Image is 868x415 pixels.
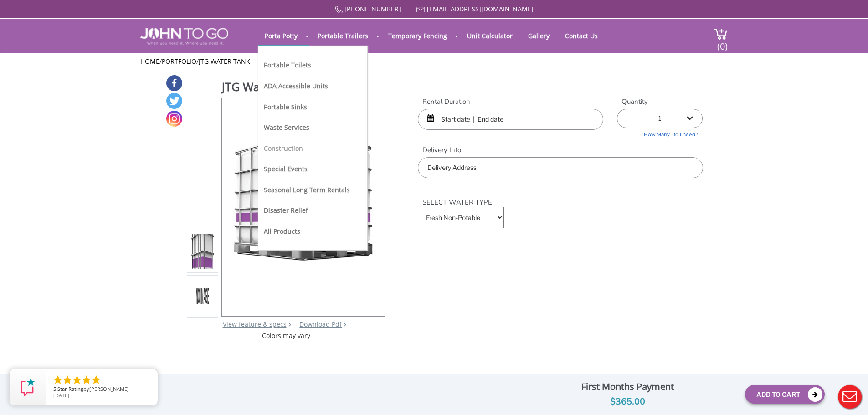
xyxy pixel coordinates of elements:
[187,331,386,340] div: Colors may vary
[460,27,519,45] a: Unit Calculator
[140,28,228,45] img: JOHN to go
[62,374,73,385] li: 
[190,189,215,404] img: svg+xml;base64,PHN2ZyB4bWxucz0iaHR0cDovL3d3dy53My5vcmcvMjAwMC9zdmciIHdpZHRoPSIxNTAiIGhlaWdodD0iMT...
[166,111,182,127] a: Instagram
[344,5,401,13] a: [PHONE_NUMBER]
[517,379,738,395] div: First Months Payment
[418,157,703,178] input: Delivery Address
[344,323,346,327] img: chevron.png
[19,378,37,396] img: Review Rating
[418,187,703,207] h3: SELECT WATER TYPE
[832,379,868,415] button: Live Chat
[166,75,182,91] a: Facebook
[418,97,603,107] label: Rental Duration
[617,97,703,107] label: Quantity
[418,109,603,130] input: Start date | End date
[199,57,250,66] a: JTG Water Tank
[617,128,703,138] a: How Many Do I need?
[517,395,738,409] div: $365.00
[558,27,605,45] a: Contact Us
[222,79,386,97] h1: JTG Water Tank
[717,33,728,52] span: (0)
[714,28,728,40] img: cart a
[52,374,63,385] li: 
[57,385,83,392] span: Star Rating
[72,374,82,385] li: 
[81,374,92,385] li: 
[140,57,159,66] a: Home
[416,7,425,13] img: Mail
[299,320,342,328] a: Download Pdf
[745,385,825,404] button: Add To Cart
[311,27,375,45] a: Portable Trailers
[427,5,534,13] a: [EMAIL_ADDRESS][DOMAIN_NAME]
[53,386,150,393] span: by
[228,98,378,313] img: Product
[288,323,291,327] img: right arrow icon
[223,320,287,328] a: View feature & specs
[89,385,129,392] span: [PERSON_NAME]
[418,145,703,155] label: Delivery Info
[190,144,215,359] img: Product
[166,93,182,109] a: Twitter
[162,57,196,66] a: Portfolio
[91,374,102,385] li: 
[258,27,304,45] a: Porta Potty
[140,57,728,66] ul: / /
[381,27,454,45] a: Temporary Fencing
[521,27,556,45] a: Gallery
[53,385,56,392] span: 5
[53,392,69,399] span: [DATE]
[335,6,343,14] img: Call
